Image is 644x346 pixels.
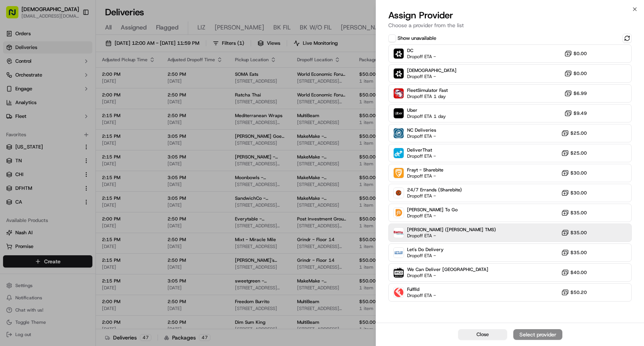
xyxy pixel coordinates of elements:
button: $35.00 [561,229,587,237]
h2: Assign Provider [388,9,632,21]
span: Close [476,331,489,338]
button: $25.00 [561,129,587,137]
a: 📗Knowledge Base [5,147,62,161]
div: Start new chat [34,73,126,81]
span: Dropoff ETA - [407,213,458,219]
span: [DATE] [69,119,85,125]
a: 💻API Documentation [62,147,126,161]
span: Dropoff ETA - [407,193,461,199]
button: $30.00 [561,189,587,197]
span: [PERSON_NAME] To Go [407,207,458,213]
img: Internal [394,69,404,78]
span: Dropoff ETA - [407,273,461,279]
span: Dropoff ETA - [407,54,436,60]
div: We're available if you need us! [34,81,105,87]
button: Start new chat [130,75,140,85]
span: $30.00 [570,190,587,196]
button: $40.00 [561,269,587,276]
button: $0.00 [564,70,587,77]
span: [PERSON_NAME] ([PERSON_NAME] TMS) [407,227,496,233]
span: • [65,119,67,125]
span: $35.00 [570,250,587,256]
button: $6.99 [564,90,587,97]
span: API Documentation [72,150,123,158]
img: FleetSimulator Fast [394,88,404,98]
span: Dropoff ETA - [407,292,436,299]
span: Dropoff ETA - [407,153,436,159]
button: Close [458,329,507,340]
span: $40.00 [570,269,587,276]
div: 💻 [65,151,71,157]
button: See all [119,98,140,107]
span: $25.00 [570,150,587,156]
img: Frayt - Sharebite [394,168,404,178]
span: Pylon [76,169,93,175]
img: NC Deliveries [394,128,404,138]
p: Choose a provider from the list [388,21,632,29]
img: Betty (Nash TMS) [394,228,404,238]
span: Dropoff ETA - [407,253,444,259]
span: $35.00 [570,230,587,236]
img: Let's Do Delivery [394,248,404,258]
span: $6.99 [573,90,587,96]
span: Dropoff ETA 1 day [407,113,446,119]
span: NC Deliveries [407,127,436,133]
img: Uber [394,108,404,118]
span: We Can Deliver [GEOGRAPHIC_DATA] [407,266,488,273]
button: $50.20 [561,289,587,296]
span: Dropoff ETA - [407,133,436,139]
span: DC [407,47,436,54]
a: Powered byPylon [54,169,93,175]
img: Ding Dong To Go [394,208,404,218]
span: Frayt - Sharebite [407,167,444,173]
span: $9.49 [573,110,587,116]
span: $0.00 [573,51,587,57]
span: DeliverThat [407,147,436,153]
span: Fulflld [407,286,436,292]
span: Uber [407,107,446,113]
button: $30.00 [561,169,587,177]
img: 24/7 Errands (Sharebite) [394,188,404,198]
input: Got a question? Start typing here... [20,49,138,57]
img: 1724597045416-56b7ee45-8013-43a0-a6f9-03cb97ddad50 [16,73,30,87]
span: Dropoff ETA 1 day [407,93,448,100]
div: 📗 [8,151,14,157]
span: $30.00 [570,170,587,176]
button: $35.00 [561,209,587,217]
span: 24/7 Errands (Sharebite) [407,187,462,193]
img: 1736555255976-a54dd68f-1ca7-489b-9aae-adbdc363a1c4 [8,73,21,87]
span: $50.20 [570,289,587,295]
span: Dropoff ETA - [407,233,461,239]
div: Past conversations [8,100,51,106]
span: FleetSimulator Fast [407,87,448,93]
span: $35.00 [570,210,587,216]
img: Klarizel Pensader [8,111,20,124]
button: $35.00 [561,249,587,256]
button: $9.49 [564,109,587,117]
span: $25.00 [570,130,587,136]
img: Sharebite (Onfleet) [394,49,404,59]
img: Nash [8,8,23,23]
img: DeliverThat [394,148,404,158]
span: Dropoff ETA - [407,173,444,179]
span: $0.00 [573,70,587,77]
label: Show unavailable [398,35,436,42]
span: [DEMOGRAPHIC_DATA] [407,67,457,73]
button: $0.00 [564,50,587,57]
img: We Can Deliver Boston [394,268,404,277]
span: Let's Do Delivery [407,246,444,253]
img: Fulflld [394,287,404,297]
p: Welcome 👋 [8,31,140,43]
span: Knowledge Base [15,150,59,158]
span: Klarizel Pensader [24,119,63,125]
img: 1736555255976-a54dd68f-1ca7-489b-9aae-adbdc363a1c4 [15,119,21,125]
span: Dropoff ETA - [407,73,457,80]
button: $25.00 [561,149,587,157]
